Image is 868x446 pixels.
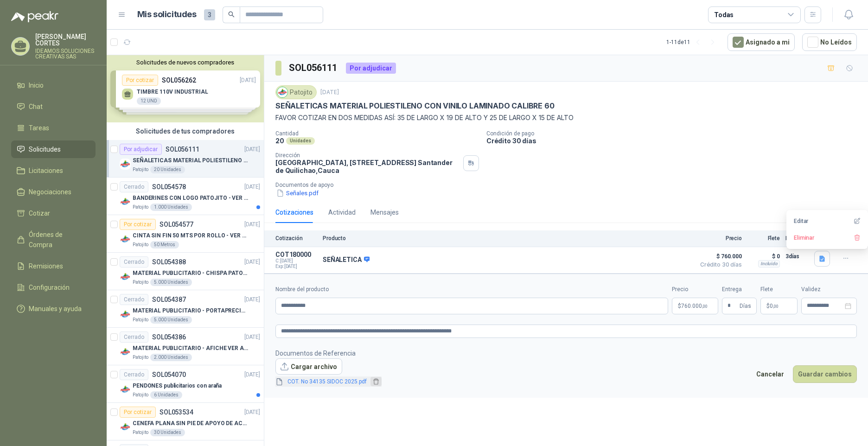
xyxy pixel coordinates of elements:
button: No Leídos [802,33,857,51]
p: CENEFA PLANA SIN PIE DE APOYO DE ACUERDO A LA IMAGEN ADJUNTA [133,419,248,428]
div: Incluido [758,260,780,268]
div: Mensajes [370,207,399,217]
a: CerradoSOL054070[DATE] Company LogoPENDONES publicitarios con arañaPatojito6 Unidades [107,365,264,403]
div: Por cotizar [120,219,156,230]
label: Nombre del producto [275,285,668,294]
div: 1.000 Unidades [150,204,192,211]
p: MATERIAL PUBLICITARIO - CHISPA PATOJITO VER ADJUNTO [133,269,248,278]
span: Cotizar [29,208,50,218]
p: MATERIAL PUBLICITARIO - PORTAPRECIOS VER ADJUNTO [133,306,248,315]
a: CerradoSOL054578[DATE] Company LogoBANDERINES CON LOGO PATOJITO - VER DOC ADJUNTOPatojito1.000 Un... [107,178,264,215]
span: Remisiones [29,261,63,271]
img: Company Logo [120,384,131,395]
h1: Mis solicitudes [137,8,197,21]
p: Documentos de apoyo [275,182,864,188]
label: Precio [672,285,718,294]
div: Cerrado [120,294,148,305]
a: Licitaciones [11,162,96,179]
p: FAVOR COTIZAR EN DOS MEDIDAS ASÍ: 35 DE LARGO X 19 DE ALTO Y 25 DE LARGO X 15 DE ALTO [275,113,857,123]
p: 20 [275,137,284,145]
div: Solicitudes de tus compradores [107,122,264,140]
div: Cotizaciones [275,207,313,217]
label: Validez [801,285,857,294]
a: COT. No 34135 SIDOC 2025.pdf [284,377,370,386]
a: Chat [11,98,96,115]
a: Solicitudes [11,140,96,158]
a: Configuración [11,279,96,296]
span: C: [DATE] [275,258,317,264]
div: Por adjudicar [346,63,396,74]
p: IDEAMOS SOLUCIONES CREATIVAS SAS [35,48,96,59]
div: 30 Unidades [150,429,185,436]
p: Documentos de Referencia [275,348,382,358]
span: 0 [770,303,779,309]
p: 3 días [785,251,809,262]
a: CerradoSOL054386[DATE] Company LogoMATERIAL PUBLICITARIO - AFICHE VER ADJUNTOPatojito2.000 Unidades [107,328,264,365]
p: Patojito [133,429,148,436]
p: [GEOGRAPHIC_DATA], [STREET_ADDRESS] Santander de Quilichao , Cauca [275,159,460,174]
p: Precio [696,235,742,242]
div: Cerrado [120,256,148,268]
span: Manuales y ayuda [29,304,82,314]
div: Unidades [286,137,315,145]
div: 20 Unidades [150,166,185,173]
p: [DATE] [244,408,260,417]
a: CerradoSOL054387[DATE] Company LogoMATERIAL PUBLICITARIO - PORTAPRECIOS VER ADJUNTOPatojito5.000 ... [107,290,264,328]
p: SEÑALETICAS MATERIAL POLIESTILENO CON VINILO LAMINADO CALIBRE 60 [133,156,248,165]
p: COT180000 [275,251,317,258]
p: CINTA SIN FIN 50 MTS POR ROLLO - VER DOC ADJUNTO [133,231,248,240]
a: Por cotizarSOL053534[DATE] Company LogoCENEFA PLANA SIN PIE DE APOYO DE ACUERDO A LA IMAGEN ADJUN... [107,403,264,440]
div: 2.000 Unidades [150,354,192,361]
p: [PERSON_NAME] CORTES [35,33,96,46]
img: Company Logo [120,346,131,357]
img: Logo peakr [11,11,58,22]
div: Actividad [328,207,356,217]
div: Todas [714,10,734,20]
p: Patojito [133,316,148,324]
button: Editar [790,214,864,229]
span: search [228,11,235,18]
span: Negociaciones [29,187,71,197]
div: 5.000 Unidades [150,279,192,286]
span: Chat [29,102,43,112]
p: SOL054386 [152,334,186,340]
a: Negociaciones [11,183,96,201]
p: SOL054578 [152,184,186,190]
p: SEÑALETICAS MATERIAL POLIESTILENO CON VINILO LAMINADO CALIBRE 60 [275,101,554,111]
span: Configuración [29,282,70,293]
button: Señales.pdf [275,188,319,198]
span: Solicitudes [29,144,61,154]
p: Patojito [133,354,148,361]
span: Licitaciones [29,166,63,176]
p: $ 0 [747,251,780,262]
p: BANDERINES CON LOGO PATOJITO - VER DOC ADJUNTO [133,194,248,203]
span: $ [766,303,770,309]
a: Por cotizarSOL054577[DATE] Company LogoCINTA SIN FIN 50 MTS POR ROLLO - VER DOC ADJUNTOPatojito50... [107,215,264,253]
p: Flete [747,235,780,242]
p: Condición de pago [486,130,864,137]
a: Manuales y ayuda [11,300,96,318]
p: SOL054387 [152,296,186,303]
div: 6 Unidades [150,391,182,399]
span: $ 760.000 [696,251,742,262]
a: CerradoSOL054388[DATE] Company LogoMATERIAL PUBLICITARIO - CHISPA PATOJITO VER ADJUNTOPatojito5.0... [107,253,264,290]
span: delete [373,378,379,385]
p: [DATE] [244,183,260,191]
p: SOL056111 [166,146,199,153]
p: SOL054070 [152,371,186,378]
button: Guardar cambios [793,365,857,383]
img: Company Logo [120,309,131,320]
p: Dirección [275,152,460,159]
label: Flete [760,285,798,294]
p: $ 0,00 [760,298,798,314]
p: Cotización [275,235,317,242]
div: 5.000 Unidades [150,316,192,324]
div: Patojito [275,85,317,99]
p: [DATE] [244,333,260,342]
p: [DATE] [244,258,260,267]
p: $760.000,00 [672,298,718,314]
img: Company Logo [120,234,131,245]
button: delete [370,377,382,386]
div: Cerrado [120,181,148,192]
p: Patojito [133,279,148,286]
